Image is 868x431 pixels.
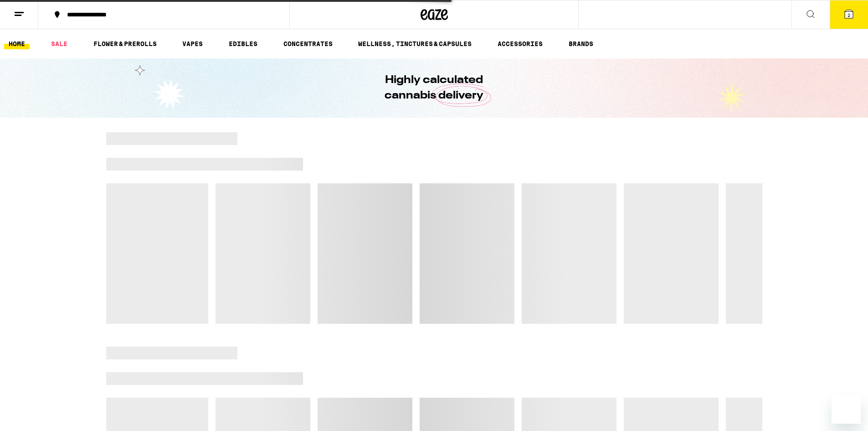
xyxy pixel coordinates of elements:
[46,38,72,49] a: SALE
[830,0,868,29] button: 2
[354,38,476,49] a: WELLNESS, TINCTURES & CAPSULES
[493,38,547,49] a: ACCESSORIES
[832,395,861,424] iframe: Button to launch messaging window
[4,38,30,49] a: HOME
[178,38,207,49] a: VAPES
[847,12,850,18] span: 2
[89,38,161,49] a: FLOWER & PREROLLS
[224,38,262,49] a: EDIBLES
[564,38,598,49] a: BRANDS
[359,73,509,104] h1: Highly calculated cannabis delivery
[279,38,337,49] a: CONCENTRATES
